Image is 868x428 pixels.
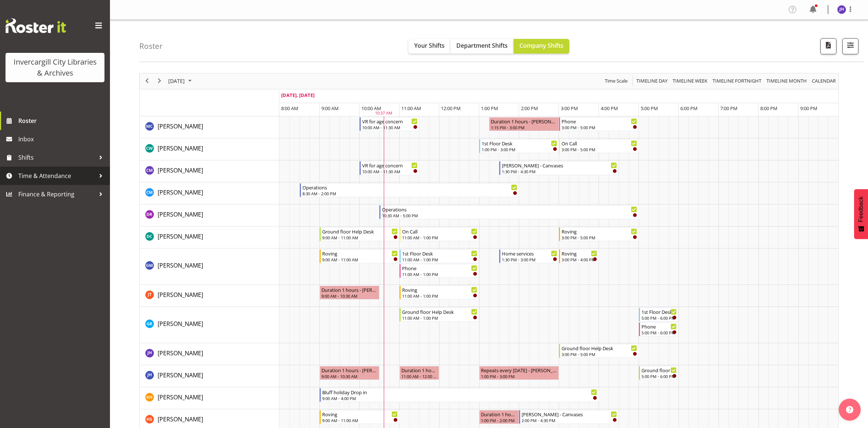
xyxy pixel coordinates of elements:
span: 12:00 PM [441,105,461,112]
div: Donald Cunningham"s event - On Call Begin From Wednesday, September 24, 2025 at 11:00:00 AM GMT+1... [400,227,479,241]
a: [PERSON_NAME] [158,210,203,219]
span: Timeline Fortnight [712,76,762,86]
a: [PERSON_NAME] [158,166,203,175]
button: Month [811,76,837,86]
span: [PERSON_NAME] [158,320,203,328]
div: Grace Roscoe-Squires"s event - Phone Begin From Wednesday, September 24, 2025 at 5:00:00 PM GMT+1... [639,322,679,336]
div: Jillian Hunter"s event - Repeats every wednesday - Jillian Hunter Begin From Wednesday, September... [479,366,559,380]
div: Repeats every [DATE] - [PERSON_NAME] [481,366,557,374]
span: Time Scale [604,76,628,86]
div: 11:00 AM - 1:00 PM [402,271,478,277]
span: Company Shifts [519,41,563,50]
span: 1:00 PM [481,105,498,112]
div: Aurora Catu"s event - VR for age concern Begin From Wednesday, September 24, 2025 at 10:00:00 AM ... [360,117,419,131]
div: 9:00 AM - 11:00 AM [322,257,398,262]
div: Phone [641,323,677,330]
span: Time & Attendance [18,170,95,181]
span: [PERSON_NAME] [158,188,203,196]
button: September 2025 [167,76,195,86]
div: Gabriel McKay Smith"s event - Roving Begin From Wednesday, September 24, 2025 at 3:00:00 PM GMT+1... [559,249,599,263]
button: Download a PDF of the roster for the current day [820,38,836,54]
div: Roving [322,250,398,257]
button: Your Shifts [408,39,450,54]
div: VR for age concern [362,117,418,125]
a: [PERSON_NAME] [158,290,203,299]
a: [PERSON_NAME] [158,371,203,380]
div: Chamique Mamolo"s event - Arty Arvo - Canvases Begin From Wednesday, September 24, 2025 at 1:30:0... [499,161,619,175]
div: Roving [562,228,637,235]
span: Roster [18,115,106,126]
div: 1:30 PM - 4:30 PM [502,168,617,174]
div: 1:15 PM - 3:00 PM [491,124,557,130]
h4: Roster [139,42,163,50]
div: Katie Greene"s event - Arty Arvo - Canvases Begin From Wednesday, September 24, 2025 at 2:00:00 P... [519,410,619,424]
span: [PERSON_NAME] [158,371,203,379]
span: 2:00 PM [521,105,538,112]
td: Gabriel McKay Smith resource [140,249,279,285]
div: 11:00 AM - 12:00 PM [401,373,438,379]
span: 4:00 PM [601,105,618,112]
button: Company Shifts [514,39,569,54]
div: Operations [302,184,518,191]
span: 9:00 AM [321,105,339,112]
div: 1st Floor Desk [402,250,478,257]
div: Cindy Mulrooney"s event - Operations Begin From Wednesday, September 24, 2025 at 8:30:00 AM GMT+1... [300,183,519,197]
div: 1st Floor Desk [482,139,557,147]
span: 3:00 PM [561,105,578,112]
div: 11:00 AM - 1:00 PM [402,235,478,240]
div: VR for age concern [362,162,418,169]
div: Gabriel McKay Smith"s event - Home services Begin From Wednesday, September 24, 2025 at 1:30:00 P... [499,249,559,263]
div: Debra Robinson"s event - Operations Begin From Wednesday, September 24, 2025 at 10:30:00 AM GMT+1... [379,205,639,219]
div: Aurora Catu"s event - Phone Begin From Wednesday, September 24, 2025 at 3:00:00 PM GMT+12:00 Ends... [559,117,639,131]
span: Shifts [18,152,95,163]
div: Gabriel McKay Smith"s event - 1st Floor Desk Begin From Wednesday, September 24, 2025 at 11:00:00... [400,249,479,263]
div: On Call [562,139,637,147]
span: [PERSON_NAME] [158,144,203,152]
button: Department Shifts [450,39,514,54]
div: 9:00 AM - 10:30 AM [321,373,378,379]
div: Kaela Harley"s event - Bluff holiday Drop in Begin From Wednesday, September 24, 2025 at 9:00:00 ... [320,388,599,402]
td: Jillian Hunter resource [140,365,279,387]
div: Grace Roscoe-Squires"s event - Ground floor Help Desk Begin From Wednesday, September 24, 2025 at... [400,308,479,322]
div: 8:30 AM - 2:00 PM [302,191,518,196]
div: Roving [322,410,398,418]
div: Jill Harpur"s event - Ground floor Help Desk Begin From Wednesday, September 24, 2025 at 3:00:00 ... [559,344,639,358]
div: Duration 1 hours - [PERSON_NAME] [321,286,378,293]
div: Invercargill City Libraries & Archives [13,57,97,79]
button: Next [155,76,165,86]
div: Gabriel McKay Smith"s event - Roving Begin From Wednesday, September 24, 2025 at 9:00:00 AM GMT+1... [320,249,400,263]
button: Time Scale [604,76,629,86]
div: 3:00 PM - 5:00 PM [562,146,637,152]
a: [PERSON_NAME] [158,393,203,402]
img: Rosterit website logo [5,18,66,33]
img: help-xxl-2.png [846,406,853,413]
div: 11:00 AM - 1:00 PM [402,293,478,299]
span: 5:00 PM [641,105,658,112]
div: Aurora Catu"s event - Duration 1 hours - Aurora Catu Begin From Wednesday, September 24, 2025 at ... [489,117,559,131]
td: Grace Roscoe-Squires resource [140,307,279,343]
div: 1:00 PM - 3:00 PM [481,373,557,379]
span: 8:00 PM [760,105,777,112]
div: Glen Tomlinson"s event - Duration 1 hours - Glen Tomlinson Begin From Wednesday, September 24, 20... [320,286,379,300]
div: 9:00 AM - 11:00 AM [322,235,398,240]
span: 11:00 AM [401,105,421,112]
span: [DATE], [DATE] [281,92,315,98]
div: Katie Greene"s event - Duration 1 hours - Katie Greene Begin From Wednesday, September 24, 2025 a... [479,410,519,424]
button: Timeline Week [672,76,709,86]
div: Jillian Hunter"s event - Duration 1 hours - Jillian Hunter Begin From Wednesday, September 24, 20... [400,366,439,380]
span: [DATE] [168,76,185,86]
div: 3:00 PM - 5:00 PM [562,124,637,130]
span: [PERSON_NAME] [158,415,203,423]
div: 2:00 PM - 4:30 PM [522,417,617,423]
td: Glen Tomlinson resource [140,285,279,307]
div: 1st Floor Desk [641,308,677,315]
a: [PERSON_NAME] [158,349,203,358]
a: [PERSON_NAME] [158,261,203,270]
button: Previous [142,76,152,86]
div: Bluff holiday Drop in [322,388,597,396]
span: 6:00 PM [680,105,698,112]
div: Ground floor Help Desk [322,228,398,235]
button: Timeline Month [765,76,808,86]
div: 11:00 AM - 1:00 PM [402,257,478,262]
